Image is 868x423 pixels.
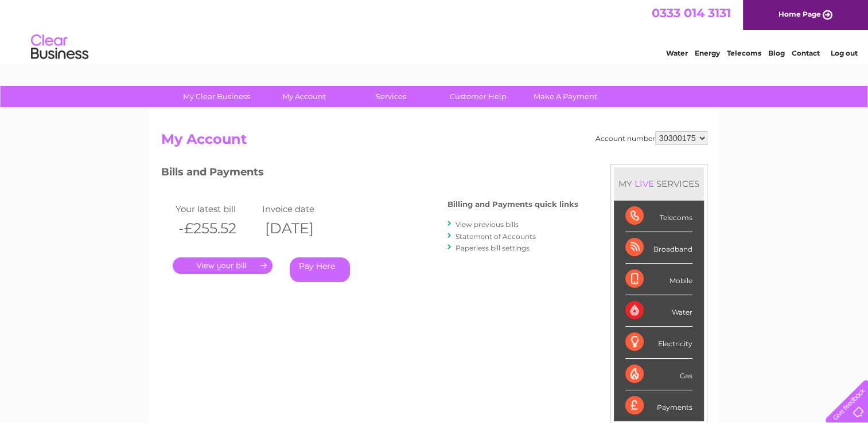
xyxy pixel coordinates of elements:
[652,6,731,20] a: 0333 014 3131
[614,167,704,200] div: MY SERVICES
[456,244,530,252] a: Paperless bill settings
[792,49,820,57] a: Contact
[625,359,692,390] div: Gas
[625,232,692,264] div: Broadband
[173,257,273,274] a: .
[456,232,536,241] a: Statement of Accounts
[290,257,350,282] a: Pay Here
[344,86,438,107] a: Services
[625,295,692,327] div: Water
[768,49,785,57] a: Blog
[161,164,578,184] h3: Bills and Payments
[169,86,264,107] a: My Clear Business
[625,201,692,232] div: Telecoms
[30,30,89,65] img: logo.png
[595,131,707,145] div: Account number
[256,86,351,107] a: My Account
[259,217,346,240] th: [DATE]
[666,49,688,57] a: Water
[259,201,346,217] td: Invoice date
[456,220,519,229] a: View previous bills
[161,131,707,153] h2: My Account
[695,49,720,57] a: Energy
[164,6,706,56] div: Clear Business is a trading name of Verastar Limited (registered in [GEOGRAPHIC_DATA] No. 3667643...
[830,49,857,57] a: Log out
[447,200,578,209] h4: Billing and Payments quick links
[625,327,692,358] div: Electricity
[173,201,259,217] td: Your latest bill
[632,178,656,189] div: LIVE
[727,49,761,57] a: Telecoms
[625,264,692,295] div: Mobile
[625,390,692,421] div: Payments
[518,86,613,107] a: Make A Payment
[173,217,259,240] th: -£255.52
[431,86,526,107] a: Customer Help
